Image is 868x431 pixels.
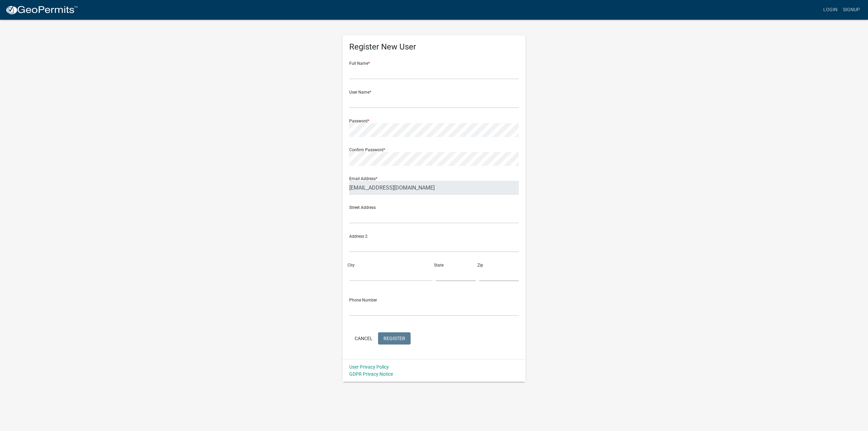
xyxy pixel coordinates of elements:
[349,332,378,345] button: Cancel
[840,3,863,16] a: Signup
[349,364,389,370] a: User Privacy Policy
[349,42,519,52] h5: Register New User
[378,332,411,345] button: Register
[821,3,840,16] a: Login
[383,335,405,341] span: Register
[349,371,393,377] a: GDPR Privacy Notice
